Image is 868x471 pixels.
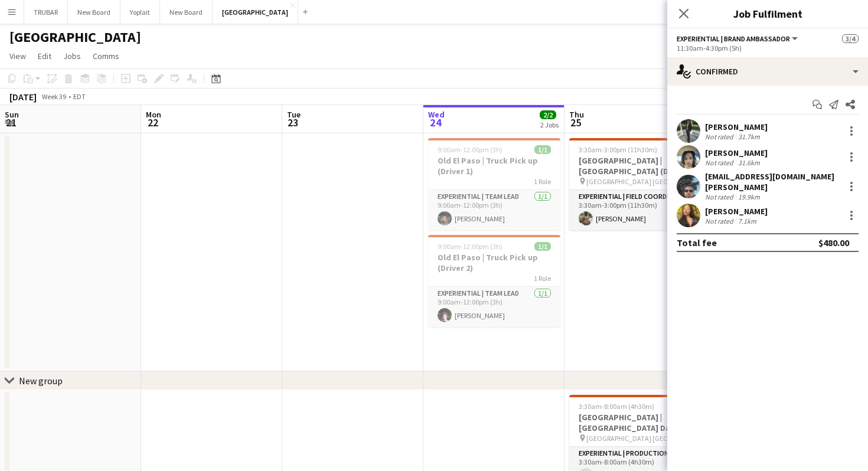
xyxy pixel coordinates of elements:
div: EDT [73,92,86,101]
div: [DATE] [9,91,37,103]
div: 31.7km [736,132,762,141]
h3: [GEOGRAPHIC_DATA] | [GEOGRAPHIC_DATA] (Day 1) [569,155,701,176]
div: Not rated [705,132,736,141]
span: 3:30am-8:00am (4h30m) [579,402,654,411]
span: [GEOGRAPHIC_DATA] [GEOGRAPHIC_DATA] [586,434,675,443]
span: 3:30am-3:00pm (11h30m) [579,145,657,154]
div: New group [19,375,63,387]
h3: Job Fulfilment [667,6,868,21]
div: [EMAIL_ADDRESS][DOMAIN_NAME] [PERSON_NAME] [705,171,840,192]
span: 22 [144,116,161,129]
div: $480.00 [818,237,849,248]
h3: [GEOGRAPHIC_DATA] | [GEOGRAPHIC_DATA] Day 1 Production) [569,412,701,433]
app-card-role: Experiential | Field Coordinator1/13:30am-3:00pm (11h30m)[PERSON_NAME] [569,190,701,230]
div: 11:30am-4:30pm (5h) [677,44,859,53]
span: Edit [38,51,51,61]
span: 23 [285,116,301,129]
span: Thu [569,109,584,120]
button: Yoplait [120,1,160,24]
h1: [GEOGRAPHIC_DATA] [9,28,141,46]
span: 1/1 [534,145,551,154]
button: New Board [160,1,213,24]
span: Tue [287,109,301,120]
button: New Board [68,1,120,24]
a: Edit [33,48,56,64]
div: [PERSON_NAME] [705,122,768,132]
div: [PERSON_NAME] [705,148,768,158]
span: Sun [5,109,19,120]
app-card-role: Experiential | Team Lead1/19:00am-12:00pm (3h)[PERSON_NAME] [428,190,560,230]
span: 9:00am-12:00pm (3h) [438,242,502,251]
span: Wed [428,109,445,120]
a: Comms [88,48,124,64]
div: Total fee [677,237,717,248]
app-card-role: Experiential | Team Lead1/19:00am-12:00pm (3h)[PERSON_NAME] [428,287,560,327]
app-job-card: 3:30am-3:00pm (11h30m)1/1[GEOGRAPHIC_DATA] | [GEOGRAPHIC_DATA] (Day 1) [GEOGRAPHIC_DATA] [GEOGRAP... [569,138,701,230]
div: Not rated [705,192,736,201]
span: 21 [3,116,19,129]
span: Mon [146,109,161,120]
button: TRUBAR [24,1,68,24]
button: Experiential | Brand Ambassador [677,34,800,43]
a: Jobs [58,48,86,64]
h3: Old El Paso | Truck Pick up (Driver 1) [428,155,560,176]
div: 2 Jobs [540,120,559,129]
div: Not rated [705,217,736,225]
span: 3/4 [842,34,859,43]
span: 2/2 [540,110,556,119]
h3: Old El Paso | Truck Pick up (Driver 2) [428,252,560,273]
div: 31.6km [736,158,762,167]
span: 1/1 [534,242,551,251]
app-job-card: 9:00am-12:00pm (3h)1/1Old El Paso | Truck Pick up (Driver 2)1 RoleExperiential | Team Lead1/19:00... [428,235,560,327]
span: [GEOGRAPHIC_DATA] [GEOGRAPHIC_DATA] [586,177,675,186]
button: [GEOGRAPHIC_DATA] [213,1,298,24]
div: 19.9km [736,192,762,201]
span: 1 Role [534,274,551,283]
div: Not rated [705,158,736,167]
span: Week 39 [39,92,68,101]
span: 24 [426,116,445,129]
a: View [5,48,31,64]
span: Comms [93,51,119,61]
span: Experiential | Brand Ambassador [677,34,790,43]
app-job-card: 9:00am-12:00pm (3h)1/1Old El Paso | Truck Pick up (Driver 1)1 RoleExperiential | Team Lead1/19:00... [428,138,560,230]
div: [PERSON_NAME] [705,206,768,217]
span: Jobs [63,51,81,61]
div: 7.1km [736,217,759,225]
span: 9:00am-12:00pm (3h) [438,145,502,154]
span: View [9,51,26,61]
div: Confirmed [667,57,868,86]
span: 25 [567,116,584,129]
span: 1 Role [534,177,551,186]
